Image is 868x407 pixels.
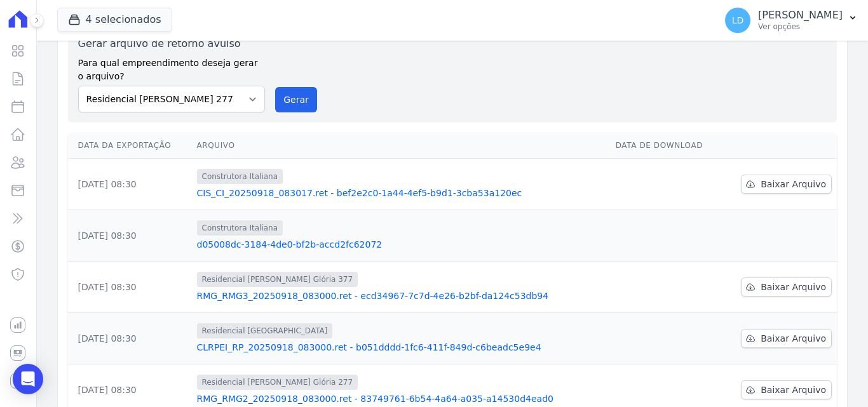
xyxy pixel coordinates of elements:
button: 4 selecionados [57,8,172,32]
a: Baixar Arquivo [741,277,832,297]
span: Construtora Italiana [197,220,283,236]
td: [DATE] 08:30 [68,159,192,210]
span: Residencial [PERSON_NAME] Glória 377 [197,272,358,287]
span: LD [732,16,744,25]
td: [DATE] 08:30 [68,210,192,262]
label: Gerar arquivo de retorno avulso [78,36,266,51]
a: RMG_RMG2_20250918_083000.ret - 83749761-6b54-4a64-a035-a14530d4ead0 [197,392,606,405]
label: Para qual empreendimento deseja gerar o arquivo? [78,51,266,83]
span: Baixar Arquivo [761,332,826,345]
span: Construtora Italiana [197,169,283,184]
a: CIS_CI_20250918_083017.ret - bef2e2c0-1a44-4ef5-b9d1-3cba53a120ec [197,187,606,199]
span: Residencial [GEOGRAPHIC_DATA] [197,323,333,338]
button: LD [PERSON_NAME] Ver opções [715,3,868,38]
th: Arquivo [192,133,611,159]
a: RMG_RMG3_20250918_083000.ret - ecd34967-7c7d-4e26-b2bf-da124c53db94 [197,290,606,302]
span: Baixar Arquivo [761,178,826,190]
p: Ver opções [758,22,843,32]
a: Baixar Arquivo [741,175,832,194]
td: [DATE] 08:30 [68,262,192,313]
button: Gerar [275,87,317,112]
p: [PERSON_NAME] [758,9,843,22]
span: Residencial [PERSON_NAME] Glória 277 [197,375,358,390]
span: Baixar Arquivo [761,281,826,293]
td: [DATE] 08:30 [68,313,192,364]
span: Baixar Arquivo [761,384,826,396]
a: Baixar Arquivo [741,380,832,399]
div: Open Intercom Messenger [13,364,43,394]
a: d05008dc-3184-4de0-bf2b-accd2fc62072 [197,238,606,251]
th: Data da Exportação [68,133,192,159]
a: CLRPEI_RP_20250918_083000.ret - b051dddd-1fc6-411f-849d-c6beadc5e9e4 [197,341,606,354]
a: Baixar Arquivo [741,329,832,348]
th: Data de Download [611,133,722,159]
